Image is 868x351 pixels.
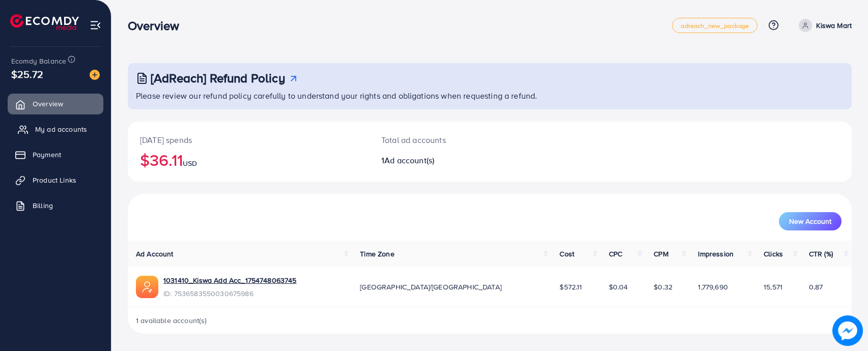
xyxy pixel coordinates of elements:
img: image [832,315,863,346]
h2: 1 [381,156,538,165]
span: Ecomdy Balance [11,56,66,66]
p: Kiswa Mart [816,19,852,32]
span: [GEOGRAPHIC_DATA]/[GEOGRAPHIC_DATA] [360,282,501,292]
span: Cost [559,249,574,259]
span: Ad account(s) [384,155,434,166]
p: [DATE] spends [140,134,357,146]
p: Total ad accounts [381,134,538,146]
h2: $36.11 [140,150,357,169]
a: Product Links [8,170,103,190]
a: Billing [8,195,103,216]
img: ic-ads-acc.e4c84228.svg [136,276,158,298]
a: My ad accounts [8,119,103,139]
a: Kiswa Mart [795,19,852,32]
h3: [AdReach] Refund Policy [151,71,285,85]
span: 0.87 [809,282,823,292]
span: Impression [698,249,734,259]
span: Overview [33,99,63,109]
p: Please review our refund policy carefully to understand your rights and obligations when requesti... [136,90,846,102]
span: ID: 7536583550030675986 [163,288,297,299]
span: $25.72 [11,67,43,81]
span: Product Links [33,175,76,185]
a: adreach_new_package [672,18,758,33]
span: $0.32 [654,282,673,292]
span: Clicks [764,249,783,259]
a: 1031410_Kiswa Add Acc_1754748063745 [163,275,297,285]
img: menu [90,19,101,31]
span: 1,779,690 [698,282,727,292]
h3: Overview [128,18,187,33]
span: Billing [33,200,53,211]
span: 15,571 [764,282,782,292]
img: image [90,70,100,80]
span: USD [183,158,197,168]
button: New Account [779,212,842,230]
span: CTR (%) [809,249,833,259]
span: adreach_new_package [681,22,749,29]
img: logo [10,14,79,30]
a: Payment [8,144,103,165]
span: My ad accounts [35,124,87,134]
span: Ad Account [136,249,174,259]
span: Payment [33,150,61,160]
span: New Account [789,218,831,225]
span: CPC [609,249,622,259]
span: 1 available account(s) [136,315,207,326]
span: $0.04 [609,282,628,292]
span: CPM [654,249,668,259]
span: Time Zone [360,249,394,259]
a: Overview [8,94,103,114]
span: $572.11 [559,282,582,292]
